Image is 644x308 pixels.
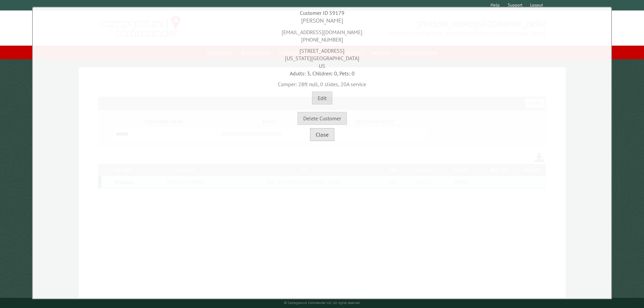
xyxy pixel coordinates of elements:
button: Edit [312,92,332,104]
div: Camper: 28ft null, 0 slides, 20A service [34,77,610,88]
div: Customer ID 59179 [34,9,610,17]
div: [STREET_ADDRESS] [US_STATE][GEOGRAPHIC_DATA] US [34,44,610,70]
div: Adults: 3, Children: 0, Pets: 0 [34,70,610,77]
small: © Campground Commander LLC. All rights reserved. [284,301,360,305]
div: [PERSON_NAME] [34,17,610,25]
button: Delete Customer [297,112,347,125]
button: Close [310,128,334,141]
div: [EMAIL_ADDRESS][DOMAIN_NAME] [PHONE_NUMBER] [34,25,610,44]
